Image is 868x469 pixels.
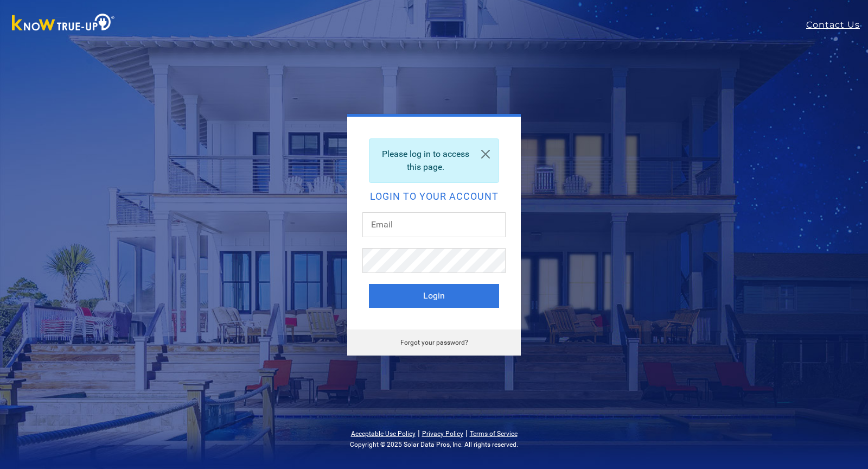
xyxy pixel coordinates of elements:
[351,430,416,438] a: Acceptable Use Policy
[369,284,499,308] button: Login
[369,192,499,201] h2: Login to your account
[806,18,868,31] a: Contact Us
[400,339,468,346] a: Forgot your password?
[362,212,506,237] input: Email
[465,428,468,438] span: |
[418,428,420,438] span: |
[470,430,518,438] a: Terms of Service
[7,11,120,36] img: Know True-Up
[369,138,499,183] div: Please log in to access this page.
[473,139,499,169] a: Close
[422,430,463,438] a: Privacy Policy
